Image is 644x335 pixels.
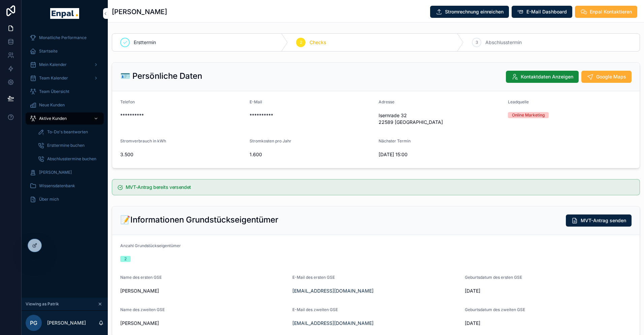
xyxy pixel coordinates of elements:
span: Adresse [379,99,394,104]
span: Ersttermine buchen [47,143,85,148]
span: [PERSON_NAME] [120,288,287,294]
button: MVT-Antrag senden [566,214,632,227]
a: Team Kalender [26,72,104,84]
span: Telefon [120,99,135,104]
span: Team Kalender [39,75,68,81]
button: E-Mail Dashboard [512,6,572,18]
span: Isernrade 32 22589 [GEOGRAPHIC_DATA] [379,112,503,126]
a: [EMAIL_ADDRESS][DOMAIN_NAME] [292,288,374,294]
span: Geburtsdatum des ersten GSE [465,275,522,280]
span: Geburtsdatum des zweiten GSE [465,307,525,312]
span: Anzahl Grundstückseigentümer [120,243,181,248]
span: [PERSON_NAME] [39,170,72,175]
span: [DATE] 15:00 [379,151,503,158]
span: Viewing as Patrik [26,301,59,307]
span: Team Übersicht [39,89,69,94]
button: Stromrechnung einreichen [430,6,509,18]
div: Online Marketing [512,112,545,118]
a: To-Do's beantworten [34,126,104,138]
span: MVT-Antrag senden [581,217,626,224]
img: App logo [50,8,79,19]
button: Kontaktdaten Anzeigen [506,71,579,83]
a: Neue Kunden [26,99,104,111]
span: Stromkosten pro Jahr [250,138,291,143]
h2: 📝Informationen Grundstückseigentümer [120,214,278,225]
span: Leadquelle [508,99,529,104]
span: Kontaktdaten Anzeigen [521,73,573,80]
span: [DATE] [465,320,632,327]
button: Enpal Kontaktieren [575,6,637,18]
span: [PERSON_NAME] [120,320,287,327]
h5: MVT-Antrag bereits versendet [126,185,634,190]
a: Abschlusstermine buchen [34,153,104,165]
span: Ersttermin [134,39,156,46]
div: scrollable content [22,27,108,214]
a: [EMAIL_ADDRESS][DOMAIN_NAME] [292,320,374,327]
h1: [PERSON_NAME] [112,7,167,16]
div: 2 [124,256,127,262]
span: Enpal Kontaktieren [590,8,632,15]
a: Mein Kalender [26,59,104,71]
span: [DATE] [465,288,632,294]
span: 1.600 [250,151,374,158]
span: Mein Kalender [39,62,67,67]
span: 3 [476,40,478,45]
a: Ersttermine buchen [34,139,104,152]
span: Abschlusstermin [485,39,522,46]
a: Wissensdatenbank [26,180,104,192]
span: Monatliche Performance [39,35,87,40]
span: Name des zweiten GSE [120,307,165,312]
p: [PERSON_NAME] [47,320,86,326]
a: Startseite [26,45,104,57]
a: [PERSON_NAME] [26,166,104,178]
span: Checks [310,39,326,46]
a: Team Übersicht [26,86,104,98]
a: Aktive Kunden [26,112,104,125]
span: E-Mail des ersten GSE [292,275,335,280]
span: To-Do's beantworten [47,129,88,135]
span: Startseite [39,48,58,54]
span: Stromrechnung einreichen [445,8,504,15]
span: Name des ersten GSE [120,275,162,280]
h2: 🪪 Persönliche Daten [120,71,202,81]
span: 3.500 [120,151,244,158]
span: Abschlusstermine buchen [47,156,96,162]
span: Über mich [39,197,59,202]
span: E-Mail des zweiten GSE [292,307,338,312]
span: Neue Kunden [39,102,65,108]
span: Aktive Kunden [39,116,67,121]
span: Wissensdatenbank [39,183,75,189]
span: PG [30,319,37,327]
a: Über mich [26,193,104,205]
button: Google Maps [581,71,632,83]
span: Stromverbrauch in kWh [120,138,166,143]
span: E-Mail [250,99,262,104]
a: Monatliche Performance [26,32,104,44]
span: E-Mail Dashboard [526,8,567,15]
span: 2 [300,40,302,45]
span: Nächster Termin [379,138,411,143]
span: Google Maps [596,73,626,80]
